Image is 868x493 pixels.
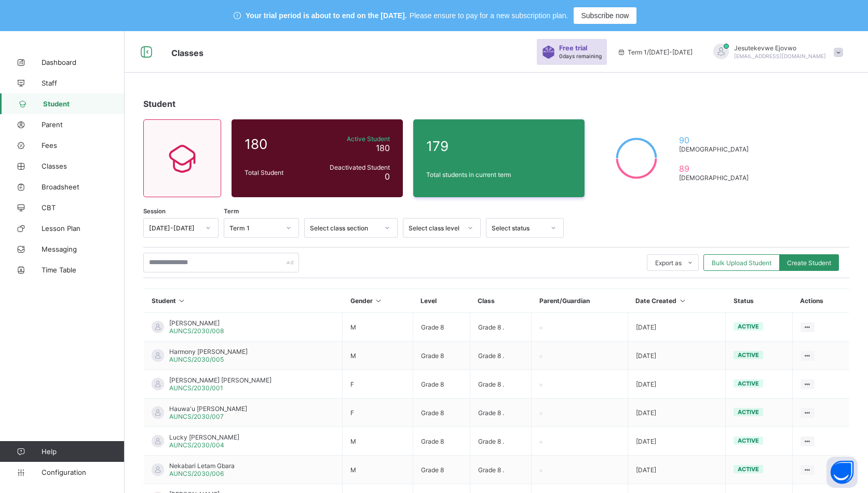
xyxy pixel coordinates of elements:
[245,136,311,152] span: 180
[409,224,462,232] div: Select class level
[617,48,693,56] span: session/term information
[726,289,793,313] th: Status
[738,437,759,444] span: active
[316,163,390,171] span: Deactivated Student
[655,259,682,267] span: Export as
[628,341,725,370] td: [DATE]
[43,100,125,108] span: Student
[679,163,753,174] span: 89
[343,456,413,484] td: M
[178,297,186,305] i: Sort in Ascending Order
[144,289,343,313] th: Student
[542,46,555,59] img: sticker-purple.71386a28dfed39d6af7621340158ba97.svg
[316,135,390,143] span: Active Student
[738,408,759,416] span: active
[738,465,759,473] span: active
[310,224,378,232] div: Select class section
[169,413,224,420] span: AUNCS/2030/007
[410,11,568,20] span: Please ensure to pay for a new subscription plan.
[413,341,470,370] td: Grade 8
[532,289,628,313] th: Parent/Guardian
[169,376,272,384] span: [PERSON_NAME] [PERSON_NAME]
[242,166,314,179] div: Total Student
[169,441,224,449] span: AUNCS/2030/004
[374,297,383,305] i: Sort in Ascending Order
[628,399,725,427] td: [DATE]
[42,79,125,87] span: Staff
[678,297,687,305] i: Sort in Ascending Order
[343,427,413,456] td: M
[470,370,531,399] td: Grade 8 .
[679,145,753,153] span: [DEMOGRAPHIC_DATA]
[470,341,531,370] td: Grade 8 .
[628,427,725,456] td: [DATE]
[42,468,124,476] span: Configuration
[42,120,125,129] span: Parent
[470,313,531,341] td: Grade 8 .
[42,224,125,232] span: Lesson Plan
[492,224,545,232] div: Select status
[559,53,602,59] span: 0 days remaining
[413,289,470,313] th: Level
[42,141,125,149] span: Fees
[470,399,531,427] td: Grade 8 .
[734,44,826,52] span: Jesutekevwe Ejovwo
[42,162,125,170] span: Classes
[738,323,759,330] span: active
[246,11,407,20] span: Your trial period is about to end on the [DATE].
[581,11,629,20] span: Subscribe now
[413,313,470,341] td: Grade 8
[169,433,239,441] span: Lucky [PERSON_NAME]
[224,208,239,215] span: Term
[734,53,826,59] span: [EMAIL_ADDRESS][DOMAIN_NAME]
[470,427,531,456] td: Grade 8 .
[413,399,470,427] td: Grade 8
[628,370,725,399] td: [DATE]
[169,355,224,363] span: AUNCS/2030/005
[149,224,199,232] div: [DATE]-[DATE]
[470,456,531,484] td: Grade 8 .
[343,289,413,313] th: Gender
[413,427,470,456] td: Grade 8
[703,44,848,61] div: JesutekevweEjovwo
[42,266,125,274] span: Time Table
[42,245,125,253] span: Messaging
[787,259,831,267] span: Create Student
[171,48,204,58] span: Classes
[343,370,413,399] td: F
[628,289,725,313] th: Date Created
[826,457,858,488] button: Open asap
[229,224,280,232] div: Term 1
[559,44,596,52] span: Free trial
[738,380,759,387] span: active
[679,135,753,145] span: 90
[712,259,771,267] span: Bulk Upload Student
[169,470,224,477] span: AUNCS/2030/006
[42,58,125,66] span: Dashboard
[413,456,470,484] td: Grade 8
[792,289,849,313] th: Actions
[169,462,235,470] span: Nekabari Letam Gbara
[628,456,725,484] td: [DATE]
[426,171,572,179] span: Total students in current term
[413,370,470,399] td: Grade 8
[169,327,224,335] span: AUNCS/2030/008
[169,348,248,355] span: Harmony [PERSON_NAME]
[42,447,124,456] span: Help
[385,171,390,182] span: 0
[143,208,166,215] span: Session
[42,203,125,212] span: CBT
[169,405,247,413] span: Hauwa'u [PERSON_NAME]
[169,384,223,392] span: AUNCS/2030/001
[143,99,175,109] span: Student
[376,143,390,153] span: 180
[42,183,125,191] span: Broadsheet
[628,313,725,341] td: [DATE]
[470,289,531,313] th: Class
[343,399,413,427] td: F
[426,138,572,154] span: 179
[343,313,413,341] td: M
[738,351,759,359] span: active
[679,174,753,182] span: [DEMOGRAPHIC_DATA]
[169,319,224,327] span: [PERSON_NAME]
